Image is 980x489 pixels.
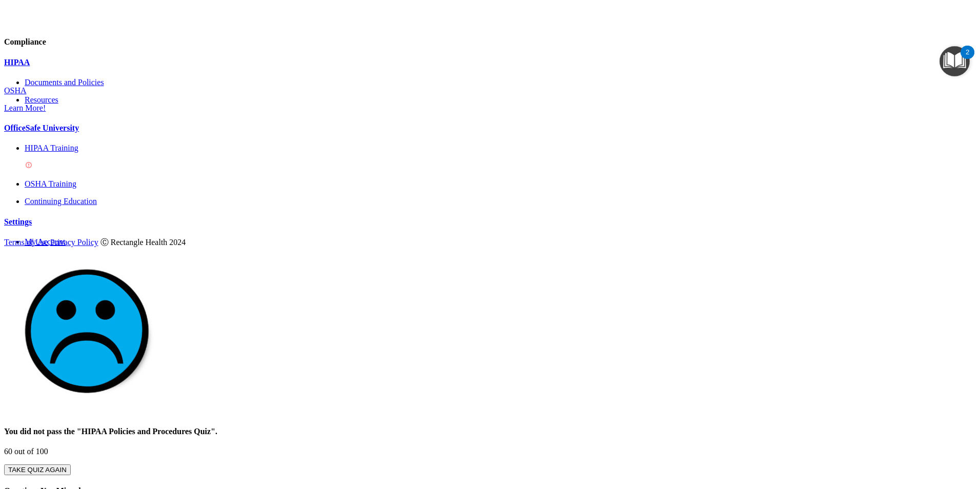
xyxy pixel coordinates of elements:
[25,161,33,169] img: danger-circle.6113f641.png
[25,144,976,153] p: HIPAA Training
[25,78,976,87] a: Documents and Policies
[14,447,34,456] span: out of
[4,124,976,133] a: OfficeSafe University
[25,179,976,189] a: OSHA Training
[4,248,170,414] img: sad_face.ecc698e2.jpg
[4,86,976,113] a: OSHA Learn More!
[4,58,976,67] a: HIPAA
[25,95,976,105] a: Resources
[4,86,976,95] p: OSHA
[4,464,71,475] button: TAKE QUIZ AGAIN
[4,104,976,113] p: Learn More!
[50,238,98,247] a: Privacy Policy
[100,238,186,247] span: Ⓒ Rectangle Health 2024
[966,52,969,66] div: 2
[4,427,976,436] h4: You did not pass the " ".
[929,418,968,457] iframe: Drift Widget Chat Controller
[4,37,976,47] h4: Compliance
[4,447,12,456] span: 60
[36,447,48,456] span: 100
[25,144,976,171] a: HIPAA Training
[25,197,976,206] a: Continuing Education
[4,238,48,247] a: Terms of Use
[940,46,970,76] button: Open Resource Center, 2 new notifications
[81,427,211,436] span: HIPAA Policies and Procedures Quiz
[4,217,976,227] a: Settings
[4,4,144,25] img: PMB logo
